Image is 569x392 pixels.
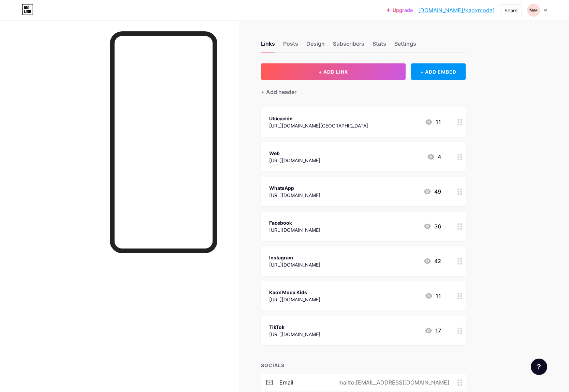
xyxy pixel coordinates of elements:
div: 36 [423,222,441,230]
a: [DOMAIN_NAME]/kaoxmoda1 [418,6,495,14]
button: + ADD LINK [261,63,406,80]
div: 17 [424,327,441,335]
div: [URL][DOMAIN_NAME] [269,192,320,199]
div: [URL][DOMAIN_NAME] [269,261,320,268]
div: 49 [423,187,441,196]
div: Kaox Moda Kids [269,289,320,296]
img: Kaox Moda [527,4,540,17]
div: 4 [427,153,441,161]
div: Settings [394,40,416,52]
div: Share [505,7,517,14]
div: + ADD EMBED [411,63,465,80]
div: TikTok [269,323,320,331]
a: Upgrade [387,7,413,13]
div: [URL][DOMAIN_NAME] [269,296,320,303]
div: Ubicación [269,115,368,122]
div: Web [269,150,320,157]
span: + ADD LINK [319,69,348,75]
div: email [279,378,293,387]
div: + Add header [261,88,296,96]
div: 11 [425,118,441,126]
div: 11 [425,292,441,300]
div: Posts [283,40,298,52]
div: 42 [423,257,441,265]
div: Subscribers [333,40,364,52]
div: mailto:[EMAIL_ADDRESS][DOMAIN_NAME] [327,378,457,387]
div: [URL][DOMAIN_NAME] [269,157,320,164]
div: Links [261,40,275,52]
div: [URL][DOMAIN_NAME][GEOGRAPHIC_DATA] [269,122,368,129]
div: [URL][DOMAIN_NAME] [269,226,320,233]
div: Facebook [269,219,320,226]
div: Instagram [269,254,320,261]
div: WhatsApp [269,184,320,192]
div: Stats [373,40,386,52]
div: Design [306,40,325,52]
div: [URL][DOMAIN_NAME] [269,331,320,338]
div: SOCIALS [261,362,466,369]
